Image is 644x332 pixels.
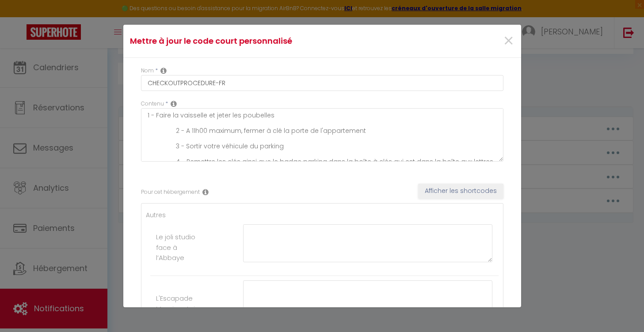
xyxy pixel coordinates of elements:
[7,4,34,30] button: Ouvrir le widget de chat LiveChat
[141,100,164,108] label: Contenu
[141,75,503,91] input: Custom code name
[141,188,200,196] label: Pour cet hébergement
[156,232,202,263] label: Le joli studio face à l’Abbaye
[141,67,154,75] label: Nom
[146,210,166,220] label: Autres
[418,184,503,199] button: Afficher les shortcodes
[171,100,177,107] i: Replacable content
[160,67,167,74] i: Custom short code name
[156,293,203,314] label: L'Escapade Mussipontaine
[130,35,382,47] h4: Mettre à jour le code court personnalisé
[606,292,637,325] iframe: Chat
[202,189,209,196] i: Rental
[503,28,514,54] span: ×
[503,32,514,51] button: Close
